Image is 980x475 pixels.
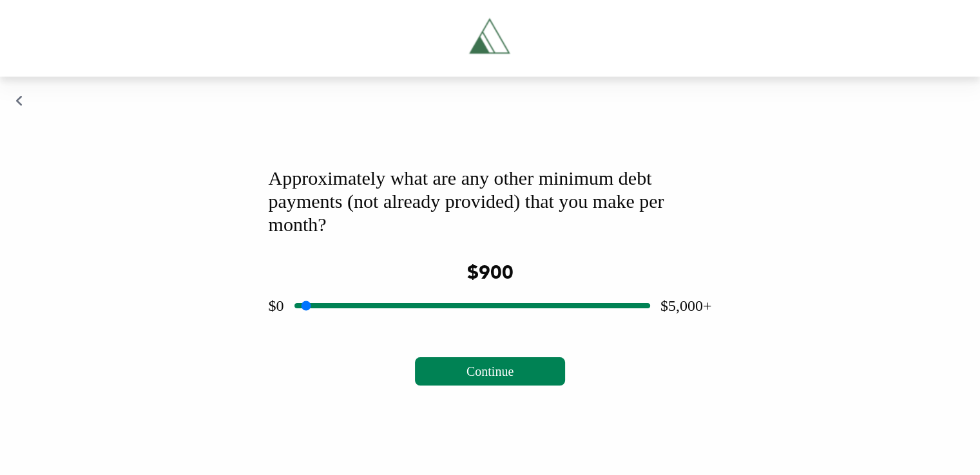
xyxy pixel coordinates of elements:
span: $0 [269,297,284,314]
span: $900 [467,264,514,283]
span: Continue [466,364,514,378]
a: Tryascend.com [404,10,577,66]
div: Approximately what are any other minimum debt payments (not already provided) that you make per m... [269,167,712,236]
span: $5,000+ [660,297,712,314]
img: Tryascend.com [461,10,519,66]
button: Continue [415,357,565,386]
